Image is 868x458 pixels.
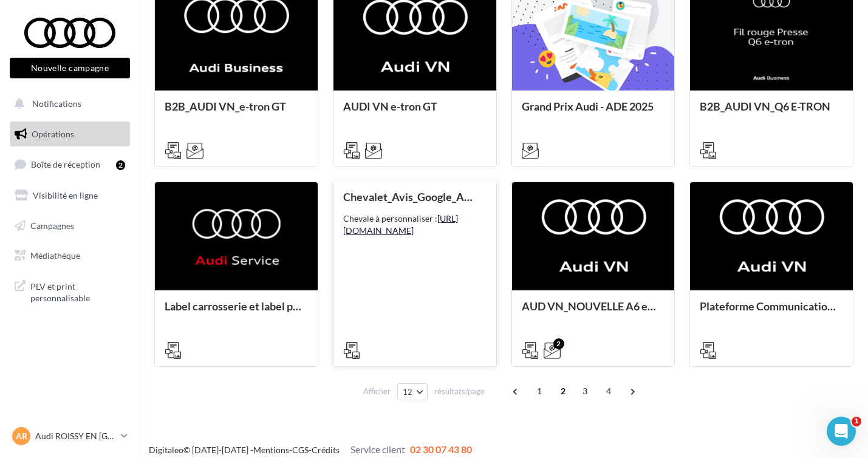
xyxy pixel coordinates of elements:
[575,381,595,401] span: 3
[30,278,125,304] span: PLV et print personnalisable
[149,445,183,455] a: Digitaleo
[16,430,27,442] span: AR
[31,159,100,169] span: Boîte de réception
[32,98,81,109] span: Notifications
[434,386,485,397] span: résultats/page
[522,100,665,125] div: Grand Prix Audi - ADE 2025
[403,387,413,397] span: 12
[553,338,564,349] div: 2
[10,58,130,78] button: Nouvelle campagne
[30,250,80,261] span: Médiathèque
[33,190,98,200] span: Visibilité en ligne
[599,381,618,401] span: 4
[363,386,391,397] span: Afficher
[827,417,856,446] iframe: Intercom live chat
[553,381,573,401] span: 2
[343,191,487,203] div: Chevalet_Avis_Google_AUDI_SERVICE
[10,425,130,448] a: AR Audi ROISSY EN [GEOGRAPHIC_DATA]
[253,445,289,455] a: Mentions
[165,100,308,125] div: B2B_AUDI VN_e-tron GT
[397,383,428,400] button: 12
[852,417,861,426] span: 1
[312,445,340,455] a: Crédits
[7,91,128,117] button: Notifications
[410,443,472,455] span: 02 30 07 43 80
[149,445,472,455] span: © [DATE]-[DATE] - - -
[522,300,665,324] div: AUD VN_NOUVELLE A6 e-tron
[30,220,74,230] span: Campagnes
[165,300,308,324] div: Label carrosserie et label pare-brise - AUDI SERVICE
[7,273,132,309] a: PLV et print personnalisable
[7,243,132,268] a: Médiathèque
[7,121,132,147] a: Opérations
[530,381,549,401] span: 1
[343,213,487,237] div: Chevale à personnaliser :
[7,151,132,177] a: Boîte de réception2
[116,160,125,170] div: 2
[343,100,487,125] div: AUDI VN e-tron GT
[32,129,74,139] span: Opérations
[350,443,405,455] span: Service client
[7,183,132,208] a: Visibilité en ligne
[7,213,132,239] a: Campagnes
[700,300,843,324] div: Plateforme Communication - Nous sommes Audi.
[292,445,309,455] a: CGS
[700,100,843,125] div: B2B_AUDI VN_Q6 E-TRON
[35,430,116,442] p: Audi ROISSY EN [GEOGRAPHIC_DATA]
